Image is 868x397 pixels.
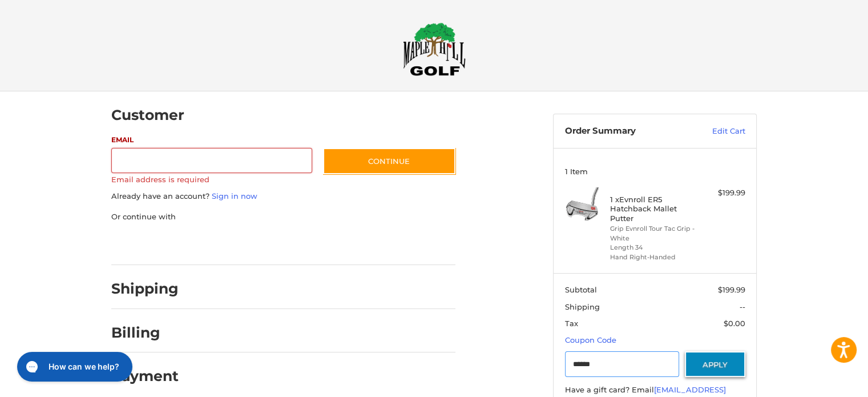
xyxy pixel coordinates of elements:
[111,175,312,184] label: Email address is required
[610,243,697,252] li: Length 34
[565,335,616,344] a: Coupon Code
[610,224,697,243] li: Grip Evnroll Tour Tac Grip - White
[700,187,745,199] div: $199.99
[111,135,312,145] label: Email
[323,148,455,174] button: Continue
[565,302,600,311] span: Shipping
[610,195,697,223] h4: 1 x Evnroll ER5 Hatchback Mallet Putter
[111,324,178,342] h2: Billing
[11,348,135,386] iframe: Gorgias live chat messenger
[403,22,466,76] img: Maple Hill Golf
[301,234,387,254] iframe: PayPal-venmo
[111,367,179,385] h2: Payment
[204,234,290,254] iframe: PayPal-paylater
[718,285,745,294] span: $199.99
[740,302,745,311] span: --
[111,211,455,223] p: Or continue with
[111,191,455,202] p: Already have an account?
[610,252,697,262] li: Hand Right-Handed
[565,126,688,137] h3: Order Summary
[685,351,745,377] button: Apply
[565,285,597,294] span: Subtotal
[108,234,193,254] iframe: PayPal-paypal
[724,319,745,328] span: $0.00
[565,319,578,328] span: Tax
[212,191,257,200] a: Sign in now
[565,167,745,176] h3: 1 Item
[111,106,184,124] h2: Customer
[565,351,680,377] input: Gift Certificate or Coupon Code
[111,280,179,298] h2: Shipping
[688,126,745,137] a: Edit Cart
